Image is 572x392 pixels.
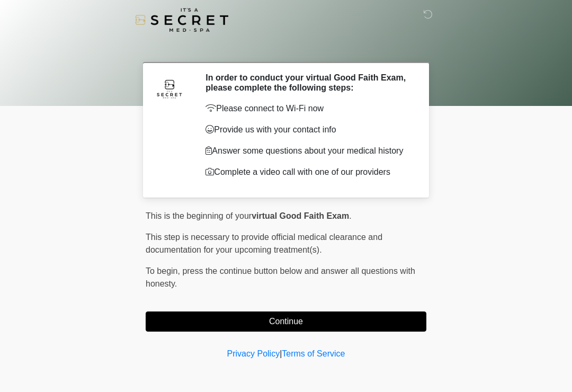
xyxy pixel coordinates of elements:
[146,233,382,254] span: This step is necessary to provide official medical clearance and documentation for your upcoming ...
[205,145,410,157] p: Answer some questions about your medical history
[146,266,415,288] span: press the continue button below and answer all questions with honesty.
[138,38,434,58] h1: ‎ ‎
[205,166,410,179] p: Complete a video call with one of our providers
[146,211,252,220] span: This is the beginning of your
[154,73,185,104] img: Agent Avatar
[349,211,351,220] span: .
[282,349,345,358] a: Terms of Service
[135,8,228,32] img: It's A Secret Med Spa Logo
[205,123,410,136] p: Provide us with your contact info
[205,73,410,93] h2: In order to conduct your virtual Good Faith Exam, please complete the following steps:
[280,349,282,358] a: |
[146,311,426,332] button: Continue
[227,349,280,358] a: Privacy Policy
[205,102,410,115] p: Please connect to Wi-Fi now
[252,211,349,220] strong: virtual Good Faith Exam
[146,266,182,275] span: To begin,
